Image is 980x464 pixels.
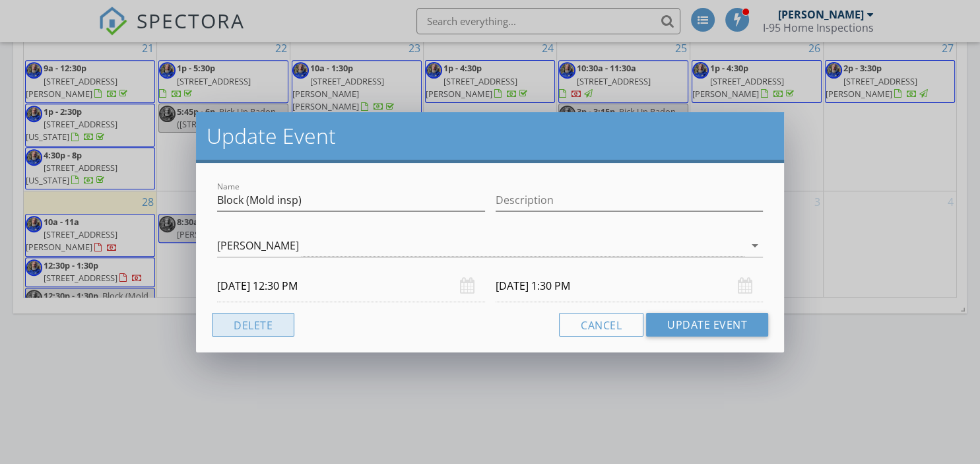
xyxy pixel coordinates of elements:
[559,313,643,337] button: Cancel
[496,270,764,302] input: Select date
[217,270,485,302] input: Select date
[747,238,763,253] i: arrow_drop_down
[646,313,768,337] button: Update Event
[212,313,294,337] button: Delete
[207,123,773,149] h2: Update Event
[217,240,299,251] div: [PERSON_NAME]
